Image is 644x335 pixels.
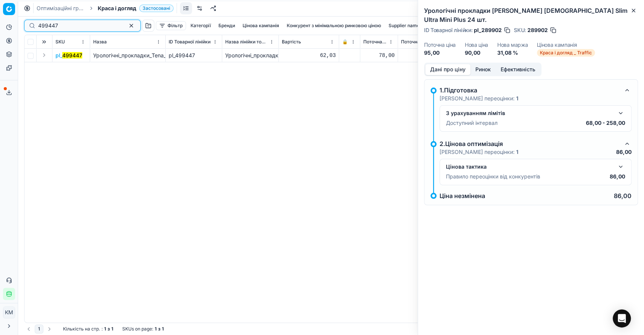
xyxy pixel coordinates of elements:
[24,324,33,333] button: Go to previous page
[169,39,211,45] span: ID Товарної лінійки
[40,51,49,60] button: Expand
[401,39,444,45] span: Поточна промо ціна
[55,52,82,59] button: pl_499447
[440,139,619,148] div: 2.Цінова оптимізація
[465,42,488,48] dt: Нова ціна
[363,39,387,45] span: Поточна ціна
[363,52,395,59] div: 78,00
[446,173,540,180] p: Правило переоцінки від конкурентів
[55,52,82,59] span: pl_
[108,326,110,332] strong: з
[440,193,485,199] p: Ціна незмінена
[158,326,160,332] strong: з
[616,148,632,156] p: 86,00
[225,52,275,59] div: Урологічні_прокладки_Tena_[DEMOGRAPHIC_DATA]_Slim_Extra_5_крапель_10_шт.
[446,119,498,127] p: Доступний інтервал
[613,309,631,327] div: Open Intercom Messenger
[497,49,528,57] dd: 31,08 %
[497,42,528,48] dt: Нова маржа
[282,39,301,45] span: Вартість
[62,52,82,58] mark: 499447
[474,26,502,34] span: pl_289902
[93,39,107,45] span: Назва
[440,95,518,102] p: [PERSON_NAME] переоцінки:
[586,119,625,127] p: 68,00 - 258,00
[342,39,348,45] span: 🔒
[122,326,153,332] span: SKUs on page :
[424,6,638,24] h2: Урологічні прокладки [PERSON_NAME] [DEMOGRAPHIC_DATA] Slim Ultra Mini Plus 24 шт.
[496,64,540,75] button: Ефективність
[37,5,174,12] nav: breadcrumb
[156,21,186,30] button: Фільтр
[424,49,456,57] dd: 95,00
[284,21,384,30] button: Конкурент з мінімальною ринковою ціною
[111,326,113,332] strong: 1
[38,22,121,29] input: Пошук по SKU або назві
[440,86,619,95] div: 1.Підготовка
[155,326,157,332] strong: 1
[40,37,49,46] button: Expand all
[98,5,136,12] span: Краса і догляд
[139,5,174,12] span: Застосовані
[63,326,100,332] span: Кількість на стр.
[537,49,595,57] span: Краса і догляд _ Traffic
[24,324,54,333] nav: pagination
[169,52,219,59] div: pl_499447
[225,39,268,45] span: Назва лінійки товарів
[465,49,488,57] dd: 90,00
[162,326,164,332] strong: 1
[3,306,15,318] button: КM
[446,109,613,117] div: З урахуванням лімітів
[514,28,526,33] span: SKU :
[35,324,43,333] button: 1
[45,324,54,333] button: Go to next page
[215,21,238,30] button: Бренди
[401,52,451,59] div: 78,00
[188,21,214,30] button: Категорії
[424,42,456,48] dt: Поточна ціна
[537,42,595,48] dt: Цінова кампанія
[516,95,518,101] strong: 1
[425,64,470,75] button: Дані про ціну
[63,326,113,332] div: :
[104,326,106,332] strong: 1
[98,5,174,12] span: Краса і доглядЗастосовані
[527,26,548,34] span: 289902
[446,163,613,171] div: Цінова тактика
[610,173,625,180] p: 86,00
[424,28,472,33] span: ID Товарної лінійки :
[93,52,298,58] span: Урологічні_прокладки_Tena_[DEMOGRAPHIC_DATA]_Slim_Extra_5_крапель_10_шт.
[440,148,518,156] p: [PERSON_NAME] переоцінки:
[55,39,65,45] span: SKU
[516,149,518,155] strong: 1
[282,52,336,59] div: 62,03
[470,64,496,75] button: Ринок
[386,21,423,30] button: Supplier name
[240,21,282,30] button: Цінова кампанія
[614,193,632,199] p: 86,00
[37,5,85,12] a: Оптимізаційні групи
